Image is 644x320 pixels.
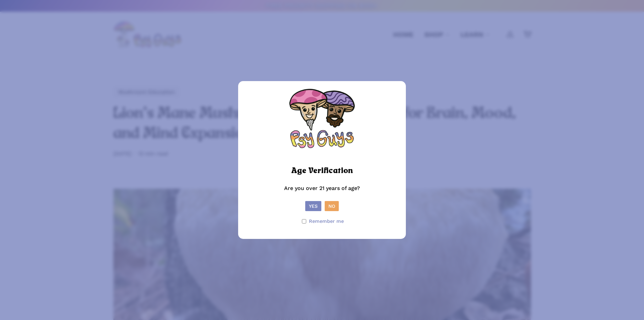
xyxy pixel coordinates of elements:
h2: Age Verification [291,164,353,178]
img: Psy Guys Logo [288,88,356,155]
button: Yes [305,201,321,211]
span: Remember me [309,216,344,226]
p: Are you over 21 years of age? [245,184,399,201]
button: No [325,201,339,211]
input: Remember me [302,219,306,223]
